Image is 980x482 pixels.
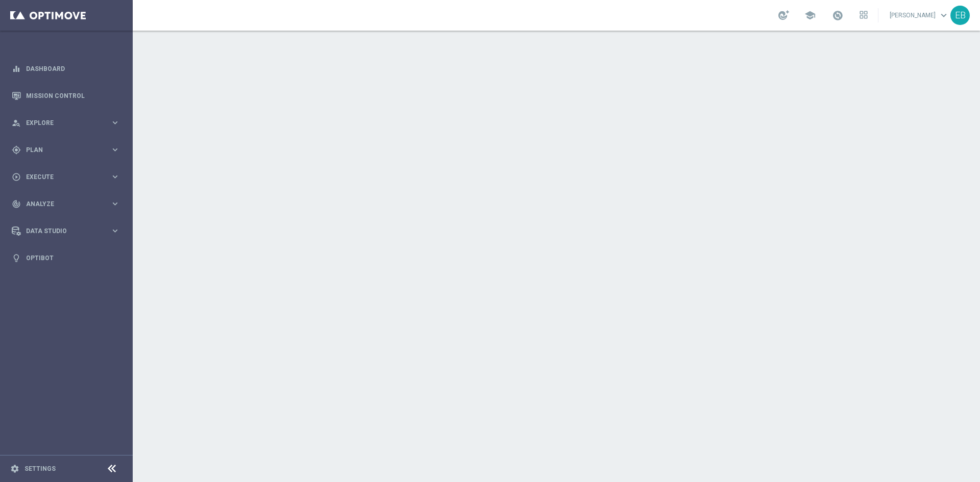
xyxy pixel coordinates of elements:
[12,55,120,82] div: Dashboard
[12,172,21,182] i: play_circle_outline
[12,145,110,155] div: Plan
[11,254,120,262] button: lightbulb Optibot
[12,82,120,109] div: Mission Control
[12,199,21,209] i: track_changes
[110,226,120,236] i: keyboard_arrow_right
[12,199,110,209] div: Analyze
[26,244,120,271] a: Optibot
[889,8,950,23] a: [PERSON_NAME]keyboard_arrow_down
[26,201,110,207] span: Analyze
[12,244,120,271] div: Optibot
[26,228,110,234] span: Data Studio
[12,226,110,236] div: Data Studio
[11,146,120,154] button: gps_fixed Plan keyboard_arrow_right
[938,10,949,21] span: keyboard_arrow_down
[26,55,120,82] a: Dashboard
[110,145,120,155] i: keyboard_arrow_right
[10,464,19,473] i: settings
[804,10,816,21] span: school
[110,172,120,182] i: keyboard_arrow_right
[950,6,970,25] div: EB
[11,65,120,73] button: equalizer Dashboard
[11,173,120,181] button: play_circle_outline Execute keyboard_arrow_right
[26,82,120,109] a: Mission Control
[11,92,120,100] button: Mission Control
[12,118,21,128] i: person_search
[26,147,110,153] span: Plan
[11,119,120,127] button: person_search Explore keyboard_arrow_right
[12,145,21,155] i: gps_fixed
[12,172,110,182] div: Execute
[11,227,120,235] button: Data Studio keyboard_arrow_right
[12,64,21,73] i: equalizer
[12,253,21,263] i: lightbulb
[26,120,110,126] span: Explore
[110,118,120,128] i: keyboard_arrow_right
[11,200,120,208] button: track_changes Analyze keyboard_arrow_right
[12,118,110,128] div: Explore
[26,174,110,180] span: Execute
[24,466,56,472] a: Settings
[110,199,120,209] i: keyboard_arrow_right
